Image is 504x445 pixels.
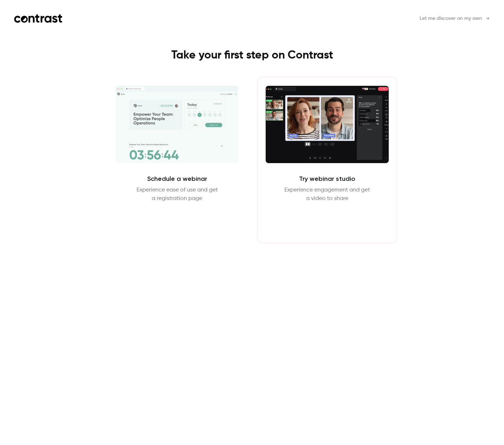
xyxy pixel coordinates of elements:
[147,174,207,183] h2: Schedule a webinar
[284,186,370,203] p: Experience engagement and get a video to share
[299,174,355,183] h2: Try webinar studio
[304,211,350,228] button: Enter Studio
[420,15,482,22] span: Let me discover on my own
[93,48,411,62] h1: Take your first step on Contrast
[137,186,218,203] p: Experience ease of use and get a registration page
